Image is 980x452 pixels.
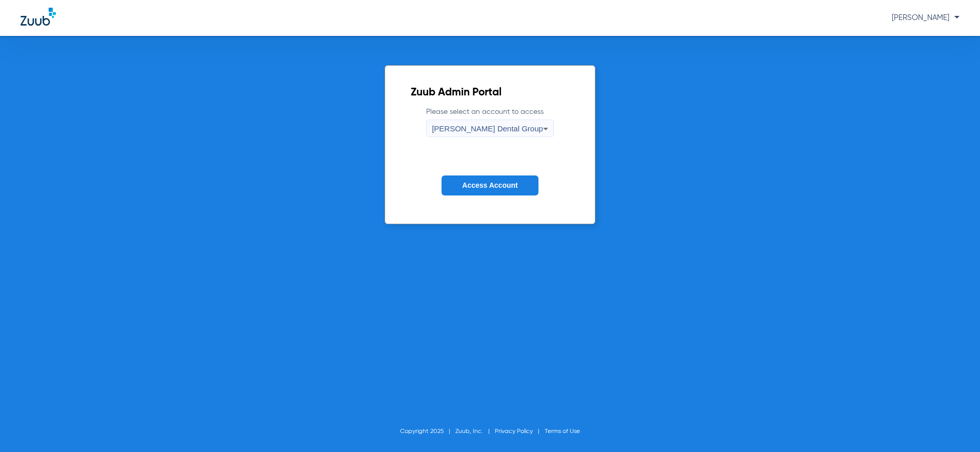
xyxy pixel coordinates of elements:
[929,403,980,452] iframe: Chat Widget
[426,107,554,137] label: Please select an account to access
[455,426,495,437] li: Zuub, Inc.
[892,14,959,22] span: [PERSON_NAME]
[545,428,580,435] a: Terms of Use
[21,8,56,26] img: Zuub Logo
[442,175,538,195] button: Access Account
[432,124,543,133] span: [PERSON_NAME] Dental Group
[400,426,455,437] li: Copyright 2025
[462,181,517,189] span: Access Account
[495,428,533,435] a: Privacy Policy
[411,88,569,98] h2: Zuub Admin Portal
